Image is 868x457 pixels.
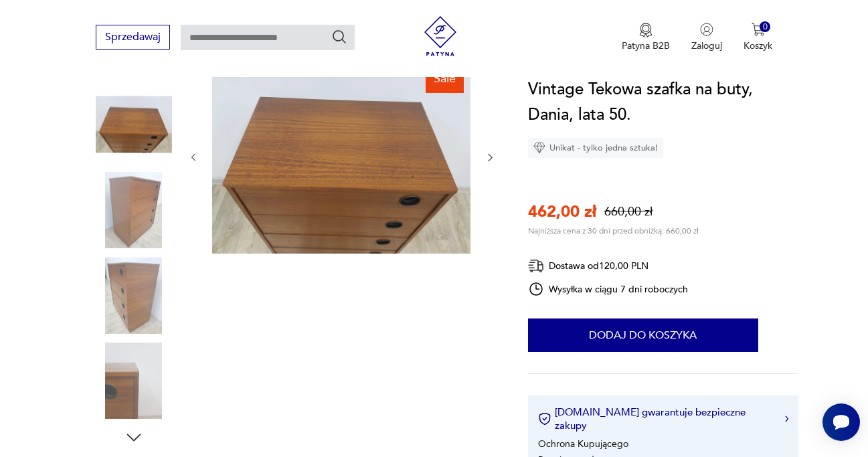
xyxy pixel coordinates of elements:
p: Najniższa cena z 30 dni przed obniżką: 660,00 zł [528,225,699,236]
p: Patyna B2B [622,39,670,52]
a: Sprzedawaj [96,33,170,43]
img: Zdjęcie produktu Vintage Tekowa szafka na buty, Dania, lata 50. [96,343,172,419]
button: Patyna B2B [622,23,670,52]
iframe: Smartsupp widget button [822,403,860,441]
img: Patyna - sklep z meblami i dekoracjami vintage [420,16,460,56]
div: 0 [760,21,771,33]
div: Dostawa od 120,00 PLN [528,258,689,274]
img: Ikona koszyka [752,23,765,36]
button: Sprzedawaj [96,25,170,50]
p: 462,00 zł [528,201,596,223]
img: Ikonka użytkownika [700,23,713,36]
img: Ikona dostawy [528,258,544,274]
img: Zdjęcie produktu Vintage Tekowa szafka na buty, Dania, lata 50. [96,86,172,163]
a: Ikona medaluPatyna B2B [622,23,670,52]
p: Koszyk [744,39,772,52]
img: Ikona medalu [639,23,653,37]
p: 660,00 zł [604,203,653,220]
img: Ikona certyfikatu [538,412,551,426]
div: Sale [426,65,464,93]
button: Zaloguj [691,23,722,52]
p: Zaloguj [691,39,722,52]
img: Ikona diamentu [533,142,545,154]
img: Ikona strzałki w prawo [785,416,789,422]
li: Ochrona Kupującego [538,438,628,450]
button: [DOMAIN_NAME] gwarantuje bezpieczne zakupy [538,405,789,432]
div: Unikat - tylko jedna sztuka! [528,138,663,158]
img: Zdjęcie produktu Vintage Tekowa szafka na buty, Dania, lata 50. [96,172,172,248]
img: Zdjęcie produktu Vintage Tekowa szafka na buty, Dania, lata 50. [96,257,172,333]
button: 0Koszyk [744,23,772,52]
button: Dodaj do koszyka [528,318,758,352]
img: Zdjęcie produktu Vintage Tekowa szafka na buty, Dania, lata 50. [212,60,470,254]
h1: Vintage Tekowa szafka na buty, Dania, lata 50. [528,77,799,128]
div: Wysyłka w ciągu 7 dni roboczych [528,281,689,297]
button: Szukaj [331,29,347,45]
